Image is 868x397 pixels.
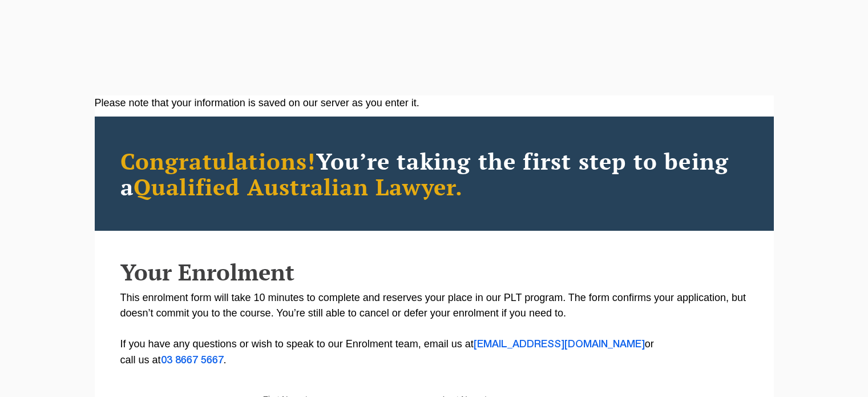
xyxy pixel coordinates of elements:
[134,171,463,202] span: Qualified Australian Lawyer.
[161,356,224,365] a: 03 8667 5667
[120,148,748,199] h2: You’re taking the first step to being a
[120,146,316,176] span: Congratulations!
[120,290,748,368] p: This enrolment form will take 10 minutes to complete and reserves your place in our PLT program. ...
[474,340,645,349] a: [EMAIL_ADDRESS][DOMAIN_NAME]
[95,95,774,111] div: Please note that your information is saved on our server as you enter it.
[120,259,748,284] h2: Your Enrolment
